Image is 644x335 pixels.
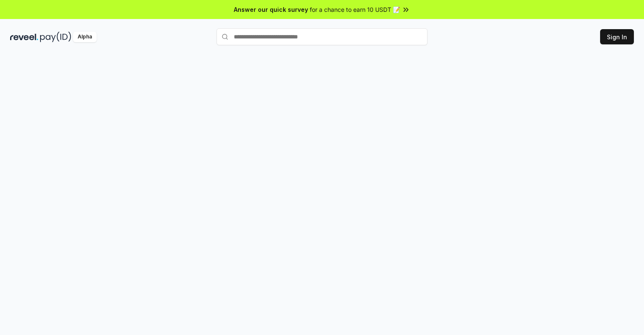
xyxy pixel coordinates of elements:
[600,29,634,44] button: Sign In
[73,32,97,42] div: Alpha
[40,32,71,42] img: pay_id
[10,32,38,42] img: reveel_dark
[310,5,400,14] span: for a chance to earn 10 USDT 📝
[234,5,308,14] span: Answer our quick survey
